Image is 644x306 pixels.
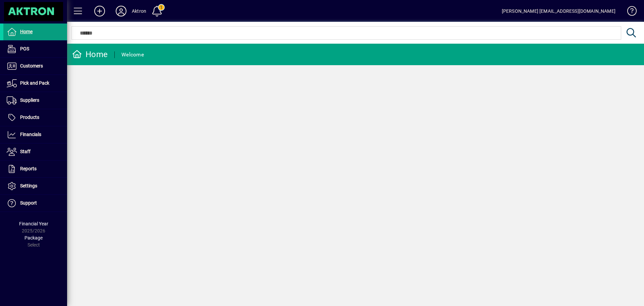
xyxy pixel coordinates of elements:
a: Reports [3,161,67,177]
span: Financials [20,132,41,137]
span: Package [24,235,43,241]
span: Suppliers [20,97,39,103]
button: Profile [110,5,132,17]
a: Financials [3,126,67,143]
span: Financial Year [19,221,48,226]
a: Settings [3,178,67,194]
a: Support [3,195,67,212]
span: Settings [20,183,37,188]
div: Welcome [121,49,144,60]
span: Reports [20,166,37,171]
span: Customers [20,63,43,69]
div: Home [72,49,108,60]
a: Staff [3,143,67,160]
a: Suppliers [3,92,67,109]
span: Products [20,115,39,120]
div: Aktron [132,6,146,16]
a: Pick and Pack [3,75,67,92]
div: [PERSON_NAME] [EMAIL_ADDRESS][DOMAIN_NAME] [502,6,615,16]
a: Products [3,109,67,126]
span: Staff [20,149,31,154]
span: POS [20,46,29,51]
a: Customers [3,58,67,75]
a: POS [3,41,67,57]
button: Add [89,5,110,17]
span: Pick and Pack [20,80,49,86]
span: Home [20,29,33,34]
a: Knowledge Base [622,1,636,23]
span: Support [20,200,37,206]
